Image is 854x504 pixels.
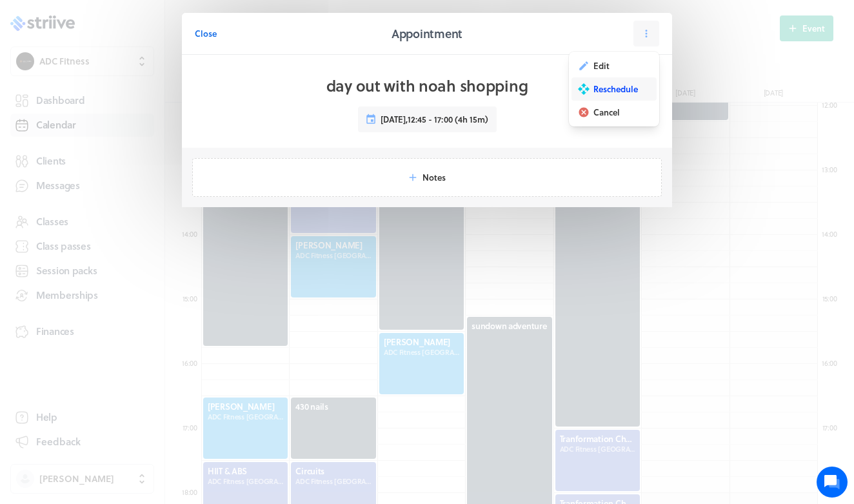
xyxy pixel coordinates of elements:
[17,201,241,216] p: Find an answer quickly
[195,21,217,46] button: Close
[593,83,638,95] span: Reschedule
[19,63,239,83] h1: Hi [PERSON_NAME]
[392,25,462,43] h2: Appointment
[593,60,610,72] span: Edit
[422,172,446,183] span: Notes
[37,222,230,248] input: Search articles
[571,101,657,124] button: Cancel
[571,77,657,101] button: Reschedule
[571,54,657,77] button: Edit
[83,158,155,168] span: New conversation
[19,86,239,127] h2: We're here to help. Ask us anything!
[326,76,528,96] h1: day out with noah shopping
[20,150,238,176] button: New conversation
[195,28,217,39] span: Close
[358,106,497,132] button: [DATE],12:45 - 17:00 (4h 15m)
[593,106,620,118] span: Cancel
[192,158,662,197] button: Notes
[817,467,848,498] iframe: gist-messenger-bubble-iframe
